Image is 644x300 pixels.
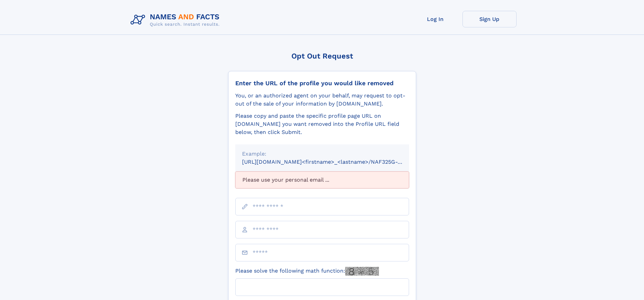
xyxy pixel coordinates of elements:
label: Please solve the following math function: [235,267,379,276]
div: Example: [242,150,402,158]
a: Sign Up [462,11,517,27]
div: Please use your personal email ... [235,171,409,188]
div: Please copy and paste the specific profile page URL on [DOMAIN_NAME] you want removed into the Pr... [235,112,409,136]
small: [URL][DOMAIN_NAME]<firstname>_<lastname>/NAF325G-xxxxxxxx [242,159,422,165]
a: Log In [408,11,462,27]
img: Logo Names and Facts [128,11,225,29]
div: You, or an authorized agent on your behalf, may request to opt-out of the sale of your informatio... [235,92,409,108]
div: Enter the URL of the profile you would like removed [235,79,409,87]
div: Opt Out Request [228,52,416,60]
